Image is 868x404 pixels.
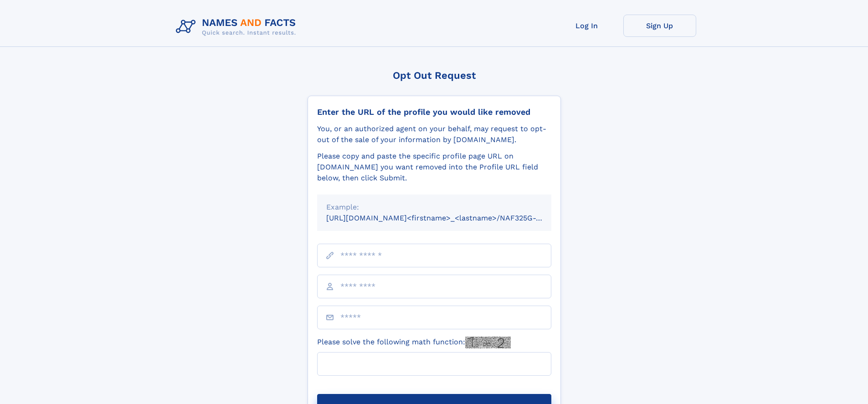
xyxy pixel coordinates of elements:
[317,337,511,348] label: Please solve the following math function:
[317,123,551,145] div: You, or an authorized agent on your behalf, may request to opt-out of the sale of your informatio...
[317,151,551,184] div: Please copy and paste the specific profile page URL on [DOMAIN_NAME] you want removed into the Pr...
[326,214,569,222] small: [URL][DOMAIN_NAME]<firstname>_<lastname>/NAF325G-xxxxxxxx
[623,15,696,37] a: Sign Up
[550,15,623,37] a: Log In
[308,70,561,81] div: Opt Out Request
[172,15,303,39] img: Logo Names and Facts
[317,107,551,117] div: Enter the URL of the profile you would like removed
[326,202,542,213] div: Example:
